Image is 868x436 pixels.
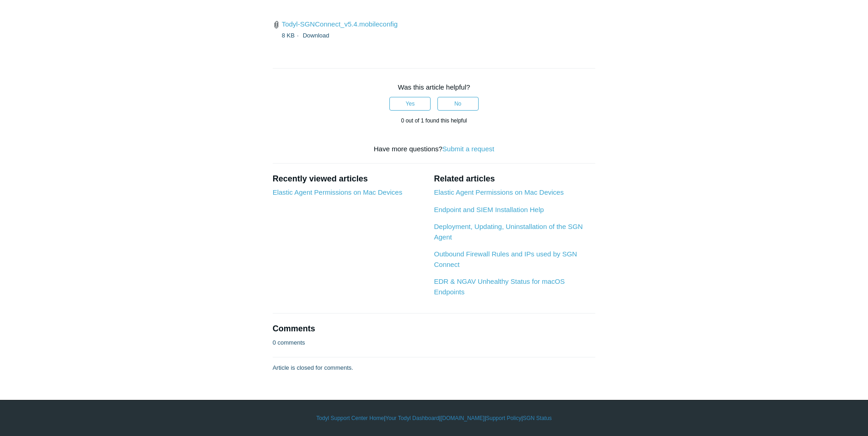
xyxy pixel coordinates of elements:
[486,414,521,422] a: Support Policy
[273,338,305,347] p: 0 comments
[273,188,402,196] a: Elastic Agent Permissions on Mac Devices
[434,188,563,196] a: Elastic Agent Permissions on Mac Devices
[389,97,431,111] button: This article was helpful
[273,363,353,372] p: Article is closed for comments.
[273,144,596,154] div: Have more questions?
[169,414,700,422] div: | | | |
[316,414,384,422] a: Todyl Support Center Home
[282,32,301,39] span: 8 KB
[434,250,577,268] a: Outbound Firewall Rules and IPs used by SGN Connect
[273,173,425,185] h2: Recently viewed articles
[437,97,479,111] button: This article was not helpful
[385,414,439,422] a: Your Todyl Dashboard
[401,117,467,124] span: 0 out of 1 found this helpful
[303,32,329,39] a: Download
[441,414,485,422] a: [DOMAIN_NAME]
[282,20,398,28] a: Todyl-SGNConnect_v5.4.mobileconfig
[434,206,544,213] a: Endpoint and SIEM Installation Help
[434,223,582,241] a: Deployment, Updating, Uninstallation of the SGN Agent
[434,173,595,185] h2: Related articles
[398,83,470,91] span: Was this article helpful?
[523,414,552,422] a: SGN Status
[273,323,596,335] h2: Comments
[442,145,494,153] a: Submit a request
[434,277,565,296] a: EDR & NGAV Unhealthy Status for macOS Endpoints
